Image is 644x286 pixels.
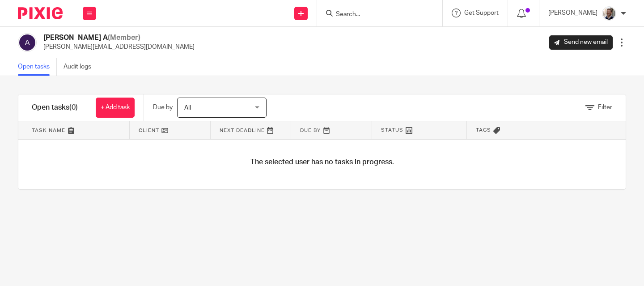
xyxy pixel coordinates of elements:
[43,43,195,51] p: [PERSON_NAME][EMAIL_ADDRESS][DOMAIN_NAME]
[153,103,173,112] p: Due by
[549,35,613,50] a: Send new email
[602,6,616,21] img: Matt%20Circle.png
[335,11,415,19] input: Search
[64,58,98,76] a: Audit logs
[250,158,394,167] h4: The selected user has no tasks in progress.
[381,126,403,134] span: Status
[69,104,78,111] span: (0)
[184,105,191,111] span: All
[18,58,57,76] a: Open tasks
[18,33,37,52] img: svg%3E
[598,104,612,111] span: Filter
[108,34,140,41] span: (Member)
[43,33,195,43] h2: [PERSON_NAME] A
[548,9,597,17] p: [PERSON_NAME]
[18,7,63,19] img: Pixie
[476,126,491,134] span: Tags
[464,10,499,16] span: Get Support
[32,103,78,112] h1: Open tasks
[96,98,135,118] a: + Add task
